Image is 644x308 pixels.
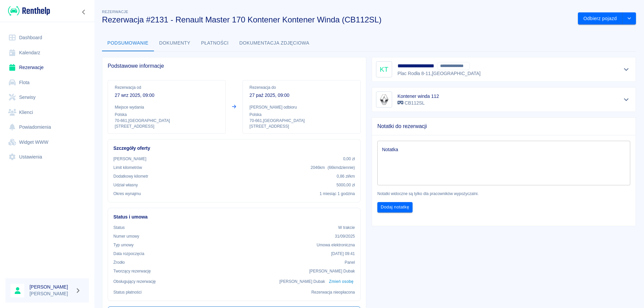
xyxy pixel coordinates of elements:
p: [PERSON_NAME] Dubak [279,279,325,285]
a: Klienci [5,105,89,120]
p: Plac Rodła 8-11 , [GEOGRAPHIC_DATA] [397,70,481,77]
button: Pokaż szczegóły [621,65,632,74]
button: Pokaż szczegóły [621,95,632,104]
a: Kalendarz [5,45,89,60]
button: Zmień osobę [328,277,355,287]
button: drop-down [623,12,636,25]
h6: Status i umowa [113,213,355,221]
p: [PERSON_NAME] odbioru [250,104,354,110]
a: Renthelp logo [5,5,50,16]
p: Rezerwacja od [115,84,219,90]
h3: Rezerwacja #2131 - Renault Master 170 Kontener Kontener Winda (CB112SL) [102,15,573,24]
h6: [PERSON_NAME] [30,284,72,290]
a: Widget WWW [5,135,89,150]
p: Obsługujący rezerwację [113,279,156,285]
span: Notatki do rezerwacji [377,123,630,130]
span: Podstawowe informacje [108,63,361,69]
p: [PERSON_NAME] [113,156,146,162]
p: Tworzący rezerwację [113,268,151,274]
p: Okres wynajmu [113,191,141,197]
p: Status [113,225,125,231]
a: Dashboard [5,30,89,45]
p: [STREET_ADDRESS] [250,124,354,129]
p: [PERSON_NAME] [30,290,72,297]
h6: Kontener winda 112 [397,93,439,100]
button: Płatności [196,35,234,51]
p: Polska [115,112,219,118]
a: Flota [5,75,89,90]
p: Notatki widoczne są tylko dla pracowników wypożyczalni. [377,191,630,197]
p: Rezerwacja nieopłacona [311,289,355,295]
p: Panel [345,259,355,265]
button: Odbierz pojazd [578,12,623,25]
p: [DATE] 09:41 [331,251,355,257]
p: Umowa elektroniczna [317,242,355,248]
button: Podsumowanie [102,35,154,51]
p: 2046 km [311,165,355,171]
img: Image [377,93,391,106]
span: ( 66 km dziennie ) [327,165,355,170]
p: Typ umowy [113,242,133,248]
p: Data rozpoczęcia [113,251,144,257]
a: Ustawienia [5,149,89,165]
p: W trakcie [338,225,355,231]
p: 1 miesiąc 1 godzina [320,191,355,197]
p: Żrodło [113,259,125,265]
a: Rezerwacje [5,60,89,75]
p: [PERSON_NAME] Dubak [309,268,355,274]
p: Numer umowy [113,233,139,239]
a: Serwisy [5,90,89,105]
button: Zwiń nawigację [79,8,89,16]
p: 0,86 zł /km [337,173,355,179]
p: Status płatności [113,289,142,295]
button: Dokumenty [154,35,196,51]
img: Renthelp logo [8,5,50,16]
p: Limit kilometrów [113,165,142,171]
p: Udział własny [113,182,138,188]
p: Polska [250,112,354,118]
p: 5000,00 zł [336,182,355,188]
p: 70-661 , [GEOGRAPHIC_DATA] [250,118,354,124]
div: KT [376,61,392,77]
p: Dodatkowy kilometr [113,173,148,179]
p: Miejsce wydania [115,104,219,110]
p: 31/09/2025 [335,233,355,239]
span: Rezerwacje [102,10,128,14]
h6: Szczegóły oferty [113,145,355,152]
p: CB112SL [397,100,439,107]
p: 0,00 zł [343,156,355,162]
button: Dodaj notatkę [377,202,413,212]
p: 27 paź 2025, 09:00 [250,92,354,99]
p: Rezerwacja do [250,84,354,90]
p: 27 wrz 2025, 09:00 [115,92,219,99]
a: Powiadomienia [5,120,89,135]
p: 70-661 , [GEOGRAPHIC_DATA] [115,118,219,124]
p: [STREET_ADDRESS] [115,124,219,129]
button: Dokumentacja zdjęciowa [234,35,315,51]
